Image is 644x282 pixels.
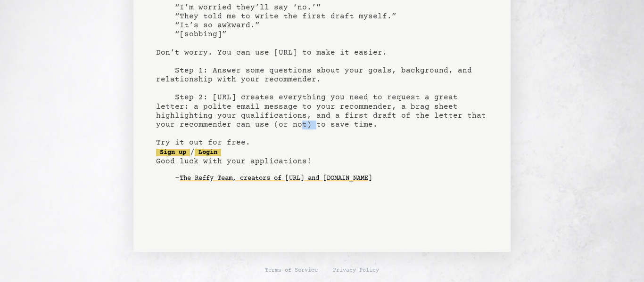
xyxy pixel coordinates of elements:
a: The Reffy Team, creators of [URL] and [DOMAIN_NAME] [180,171,372,186]
a: Sign up [156,149,190,156]
a: Terms of Service [265,267,318,274]
div: - [175,174,488,183]
a: Login [195,149,221,156]
a: Privacy Policy [333,267,379,274]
